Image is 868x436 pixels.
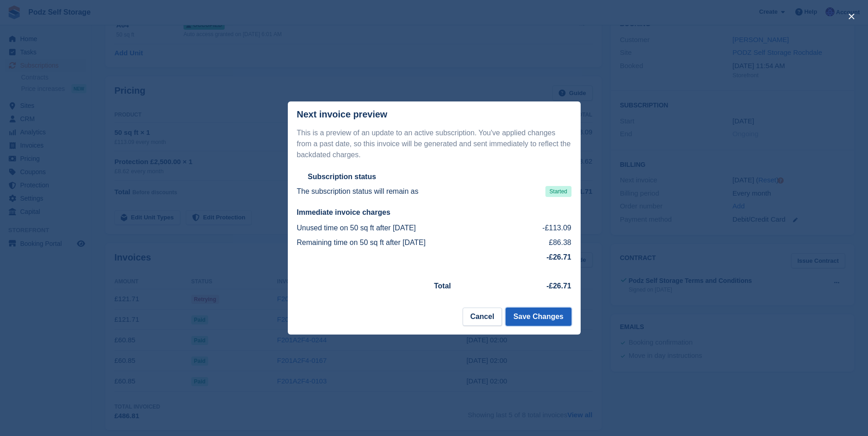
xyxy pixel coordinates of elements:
strong: Total [434,282,451,290]
p: The subscription status will remain as [297,186,419,197]
td: -£113.09 [521,221,571,235]
strong: -£26.71 [546,282,571,290]
p: This is a preview of an update to an active subscription. You've applied changes from a past date... [297,128,571,160]
button: Cancel [463,308,502,326]
button: Save Changes [506,308,571,326]
button: close [844,9,859,24]
td: £86.38 [521,235,571,250]
h2: Immediate invoice charges [297,208,571,217]
td: Unused time on 50 sq ft after [DATE] [297,221,521,235]
span: Started [545,186,571,197]
p: Next invoice preview [297,109,388,120]
h2: Subscription status [308,172,376,181]
strong: -£26.71 [546,253,571,261]
td: Remaining time on 50 sq ft after [DATE] [297,235,521,250]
